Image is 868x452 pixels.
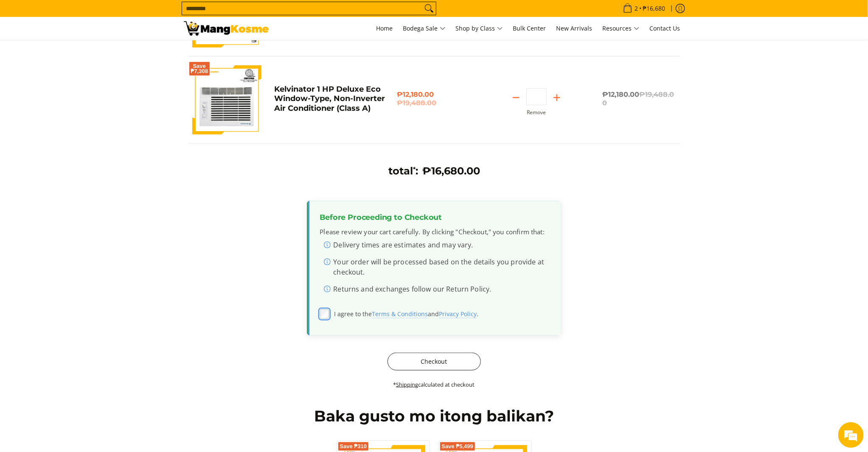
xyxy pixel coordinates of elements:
[192,65,261,134] img: Default Title Kelvinator 1 HP Deluxe Eco Window-Type, Non-Inverter Air Conditioner (Class A)
[603,23,640,34] span: Resources
[191,64,208,74] span: Save ₱7,308
[397,99,471,107] del: ₱19,488.00
[393,381,475,388] small: * calculated at checkout
[320,309,329,319] input: I agree to theTerms & Conditions (opens in new tab)andPrivacy Policy (opens in new tab).
[399,17,450,40] a: Bodega Sale
[642,6,667,11] span: ₱16,680
[506,91,526,104] button: Subtract
[634,6,640,11] span: 2
[376,24,393,32] span: Home
[320,227,550,298] div: Please review your cart carefully. By clicking "Checkout," you confirm that:
[422,2,436,15] button: Search
[277,17,685,40] nav: Main Menu
[334,309,549,318] span: I agree to the and .
[184,407,685,426] h2: Baka gusto mo itong balikan?
[547,91,567,104] button: Add
[388,353,481,371] button: Checkout
[621,4,668,13] span: •
[602,90,674,107] del: ₱19,488.00
[372,17,397,40] a: Home
[552,17,597,40] a: New Arrivals
[340,444,367,449] span: Save ₱310
[509,17,551,40] a: Bulk Center
[650,24,680,32] span: Contact Us
[527,109,546,115] button: Remove
[452,17,507,40] a: Shop by Class
[513,24,546,32] span: Bulk Center
[442,444,474,449] span: Save ₱5,499
[456,23,503,34] span: Shop by Class
[372,310,428,318] a: Terms & Conditions (opens in new tab)
[274,84,385,113] a: Kelvinator 1 HP Deluxe Eco Window-Type, Non-Inverter Air Conditioner (Class A)
[422,165,480,177] span: ₱16,680.00
[307,201,562,336] div: Order confirmation and disclaimers
[388,165,418,177] h3: total :
[323,240,550,253] li: Delivery times are estimates and may vary.
[396,381,419,388] a: Shipping
[397,90,471,107] span: ₱12,180.00
[323,284,550,298] li: Returns and exchanges follow our Return Policy.
[184,21,269,36] img: Your Shopping Cart | Mang Kosme
[556,24,593,32] span: New Arrivals
[602,90,674,107] span: ₱12,180.00
[598,17,644,40] a: Resources
[646,17,685,40] a: Contact Us
[323,257,550,281] li: Your order will be processed based on the details you provide at checkout.
[320,213,550,222] h3: Before Proceeding to Checkout
[439,310,477,318] a: Privacy Policy (opens in new tab)
[403,23,446,34] span: Bodega Sale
